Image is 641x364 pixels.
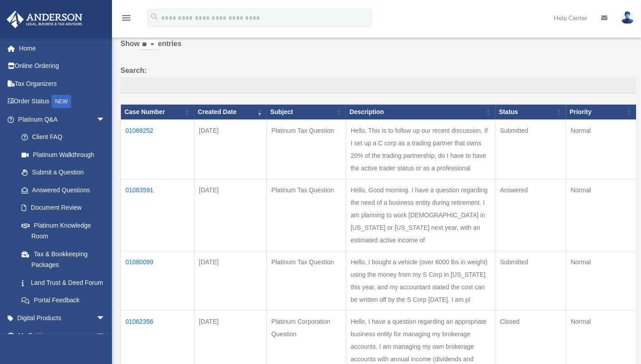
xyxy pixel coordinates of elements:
[121,13,132,23] i: menu
[6,327,119,345] a: My Entitiesarrow_drop_down
[267,120,346,179] td: Platinum Tax Question
[267,179,346,251] td: Platinum Tax Question
[13,164,114,182] a: Submit a Question
[194,120,267,179] td: [DATE]
[96,110,114,129] span: arrow_drop_down
[194,105,267,120] th: Created Date: activate to sort column ascending
[13,181,110,199] a: Answered Questions
[346,120,495,179] td: Hello, This is to follow up our recent discussion. If I set up a C corp as a trading partner that...
[13,199,114,217] a: Document Review
[120,77,637,94] input: Search:
[566,251,637,311] td: Normal
[140,40,158,50] select: Showentries
[120,64,637,94] label: Search:
[121,105,194,120] th: Case Number: activate to sort column ascending
[495,179,566,251] td: Answered
[13,128,114,146] a: Client FAQ
[120,38,637,59] label: Show entries
[6,93,119,111] a: Order StatusNEW
[96,309,114,327] span: arrow_drop_down
[346,179,495,251] td: Hello, Good morning. I have a question regarding the need of a business entity during retirement....
[13,245,114,274] a: Tax & Bookkeeping Packages
[566,179,637,251] td: Normal
[6,39,119,57] a: Home
[6,110,114,128] a: Platinum Q&Aarrow_drop_down
[267,105,346,120] th: Subject: activate to sort column ascending
[194,179,267,251] td: [DATE]
[96,327,114,345] span: arrow_drop_down
[13,292,114,309] a: Portal Feedback
[13,274,114,292] a: Land Trust & Deed Forum
[495,120,566,179] td: Submitted
[6,75,119,93] a: Tax Organizers
[346,105,495,120] th: Description: activate to sort column ascending
[267,251,346,311] td: Platinum Tax Question
[121,179,194,251] td: 01083591
[13,146,114,164] a: Platinum Walkthrough
[121,120,194,179] td: 01088252
[121,16,132,23] a: menu
[194,251,267,311] td: [DATE]
[566,105,637,120] th: Priority: activate to sort column ascending
[495,251,566,311] td: Submitted
[13,216,114,245] a: Platinum Knowledge Room
[6,309,119,327] a: Digital Productsarrow_drop_down
[495,105,566,120] th: Status: activate to sort column ascending
[621,11,634,24] img: User Pic
[121,251,194,311] td: 01080099
[4,11,85,28] img: Anderson Advisors Platinum Portal
[150,12,159,22] i: search
[566,120,637,179] td: Normal
[346,251,495,311] td: Hello, I bought a vehicle (over 6000 lbs in weight) using the money from my S Corp in [US_STATE] ...
[52,95,71,108] div: NEW
[6,57,119,75] a: Online Ordering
